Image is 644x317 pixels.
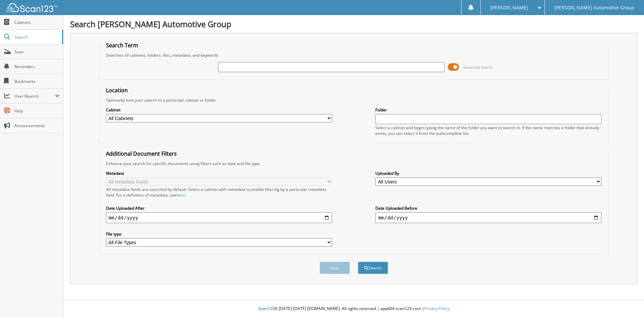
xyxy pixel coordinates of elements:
[103,52,605,58] div: Searches all cabinets, folders, files, metadata, and keywords
[14,19,60,25] span: Cabinets
[358,262,388,274] button: Search
[258,306,274,311] span: Scan123
[7,3,57,12] img: scan123-logo-white.svg
[424,306,449,311] a: Privacy Policy
[375,205,601,211] label: Date Uploaded Before
[103,161,605,166] div: Enhance your search for specific documents using filters such as date and file type.
[14,34,59,40] span: Search
[14,108,60,114] span: Help
[103,150,180,157] legend: Additional Document Filters
[63,301,644,317] div: © [DATE]-[DATE] [DOMAIN_NAME]. All rights reserved | appb04-scan123-com |
[106,205,332,211] label: Date Uploaded After
[106,170,332,176] label: Metadata
[103,42,142,49] legend: Search Term
[106,231,332,237] label: File type
[375,212,601,223] input: end
[490,6,528,10] span: [PERSON_NAME]
[103,97,605,103] div: Optionally limit your search to a particular cabinet or folder
[463,65,493,70] span: Advanced Search
[106,187,332,198] div: All metadata fields are searched by default. Select a cabinet with metadata to enable filtering b...
[375,170,601,176] label: Uploaded By
[14,93,55,99] span: User Reports
[14,64,60,69] span: Reminders
[375,125,601,136] div: Select a cabinet and begin typing the name of the folder you want to search in. If the name match...
[106,212,332,223] input: start
[103,87,131,94] legend: Location
[14,78,60,84] span: Bookmarks
[106,107,332,113] label: Cabinet
[14,49,60,55] span: Scan
[14,123,60,128] span: Announcements
[176,192,185,198] a: here
[70,18,637,30] h1: Search [PERSON_NAME] Automotive Group
[375,107,601,113] label: Folder
[554,6,634,10] span: [PERSON_NAME] Automotive Group
[320,262,350,274] button: Clear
